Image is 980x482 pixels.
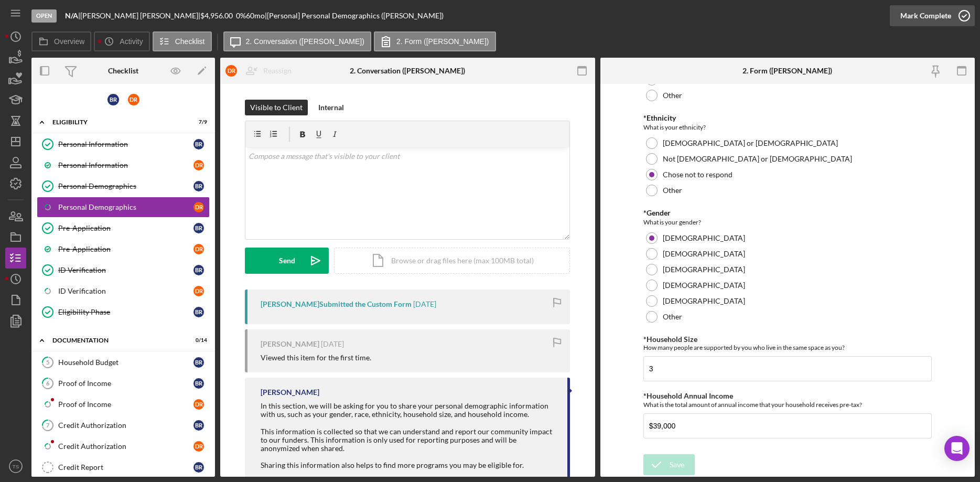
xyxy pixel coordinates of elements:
[261,354,371,362] div: Viewed this item for the first time.
[37,302,210,323] a: Eligibility PhaseBR
[58,308,193,316] div: Eligibility Phase
[108,67,138,75] div: Checklist
[65,12,80,20] div: |
[94,31,149,51] button: Activity
[663,91,682,100] label: Other
[643,401,932,409] div: What is the total amount of annual income that your household receives pre-tax?
[52,119,181,125] div: ELIGIBILITY
[80,12,200,20] div: [PERSON_NAME] [PERSON_NAME] |
[193,181,204,191] div: B R
[261,427,557,453] div: This information is collected so that we can understand and report our community impact to our fu...
[188,337,207,344] div: 0 / 14
[31,31,91,51] button: Overview
[350,67,465,75] div: 2. Conversation ([PERSON_NAME])
[643,391,733,400] label: *Household Annual Income
[193,139,204,149] div: B R
[58,358,193,367] div: Household Budget
[58,182,193,190] div: Personal Demographics
[58,379,193,388] div: Proof of Income
[46,422,50,429] tspan: 7
[200,12,236,20] div: $4,956.00
[643,122,932,133] div: What is your ethnicity?
[193,462,204,473] div: B R
[58,442,193,451] div: Credit Authorization
[663,186,682,195] label: Other
[37,239,210,260] a: Pre-ApplicationDR
[663,139,838,147] label: [DEMOGRAPHIC_DATA] or [DEMOGRAPHIC_DATA]
[279,248,295,274] div: Send
[107,94,119,105] div: B R
[670,454,684,475] div: Save
[236,12,246,20] div: 0 %
[663,155,852,163] label: Not [DEMOGRAPHIC_DATA] or [DEMOGRAPHIC_DATA]
[37,352,210,373] a: 5Household BudgetBR
[65,11,78,20] b: N/A
[890,5,975,26] button: Mark Complete
[58,266,193,274] div: ID Verification
[643,217,932,228] div: What is your gender?
[37,218,210,239] a: Pre-ApplicationBR
[37,415,210,436] a: 7Credit AuthorizationBR
[742,67,832,75] div: 2. Form ([PERSON_NAME])
[37,373,210,394] a: 6Proof of IncomeBR
[245,248,329,274] button: Send
[663,170,733,179] label: Chose not to respond
[413,300,436,308] time: 2025-08-23 07:49
[120,37,143,46] label: Activity
[58,161,193,169] div: Personal Information
[643,114,932,122] div: *Ethnicity
[944,436,970,461] div: Open Intercom Messenger
[175,37,205,46] label: Checklist
[663,313,682,321] label: Other
[52,337,181,344] div: DOCUMENTATION
[220,60,302,81] button: DRReassign
[37,155,210,176] a: Personal InformationDR
[58,245,193,253] div: Pre-Application
[5,456,26,477] button: TS
[318,100,344,115] div: Internal
[643,335,697,344] label: *Household Size
[643,209,932,217] div: *Gender
[193,420,204,431] div: B R
[46,380,50,387] tspan: 6
[313,100,349,115] button: Internal
[128,94,139,105] div: D R
[37,457,210,478] a: Credit ReportBR
[261,402,557,419] div: In this section, we will be asking for you to share your personal demographic information with us...
[261,340,319,348] div: [PERSON_NAME]
[193,244,204,254] div: D R
[193,286,204,296] div: D R
[643,344,932,351] div: How many people are supported by you who live in the same space as you?
[37,197,210,218] a: Personal DemographicsDR
[643,454,695,475] button: Save
[31,9,57,23] div: Open
[245,100,308,115] button: Visible to Client
[13,464,19,469] text: TS
[37,394,210,415] a: Proof of IncomeDR
[54,37,84,46] label: Overview
[193,357,204,368] div: B R
[900,5,951,26] div: Mark Complete
[261,300,412,308] div: [PERSON_NAME] Submitted the Custom Form
[374,31,496,51] button: 2. Form ([PERSON_NAME])
[46,359,49,366] tspan: 5
[663,281,745,290] label: [DEMOGRAPHIC_DATA]
[153,31,212,51] button: Checklist
[193,378,204,389] div: B R
[58,140,193,148] div: Personal Information
[37,176,210,197] a: Personal DemographicsBR
[261,388,319,397] div: [PERSON_NAME]
[246,12,265,20] div: 60 mo
[188,119,207,125] div: 7 / 9
[321,340,344,348] time: 2025-08-23 07:46
[58,224,193,232] div: Pre-Application
[265,12,444,20] div: | [Personal] Personal Demographics ([PERSON_NAME])
[58,400,193,409] div: Proof of Income
[37,281,210,302] a: ID VerificationDR
[37,436,210,457] a: Credit AuthorizationDR
[663,250,745,258] label: [DEMOGRAPHIC_DATA]
[37,260,210,281] a: ID VerificationBR
[663,297,745,305] label: [DEMOGRAPHIC_DATA]
[263,60,292,81] div: Reassign
[193,223,204,233] div: B R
